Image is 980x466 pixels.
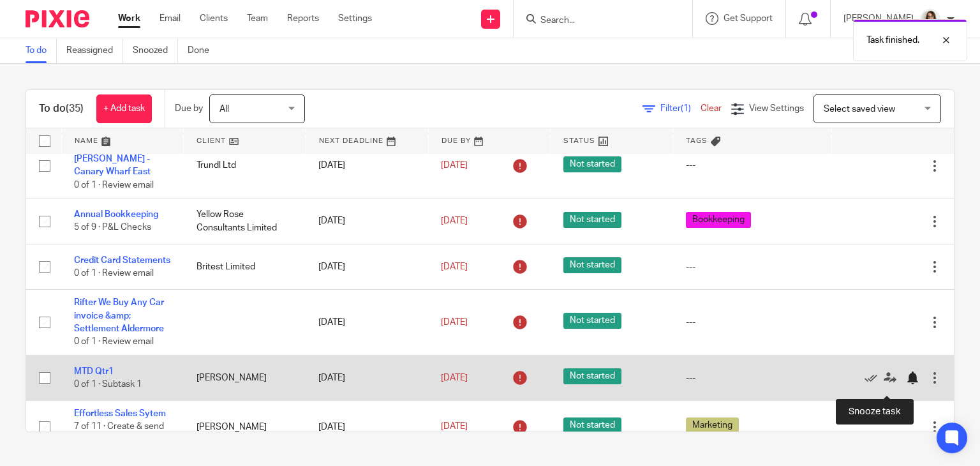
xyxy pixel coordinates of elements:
[686,417,739,433] span: Marketing
[563,156,621,172] span: Not started
[74,181,154,190] span: 0 of 1 · Review email
[865,372,884,384] a: Mark as done
[701,104,722,113] a: Clear
[441,318,468,327] span: [DATE]
[563,417,621,433] span: Not started
[184,401,306,453] td: [PERSON_NAME]
[441,161,468,170] span: [DATE]
[563,212,621,228] span: Not started
[306,199,428,244] td: [DATE]
[749,104,804,113] span: View Settings
[184,355,306,400] td: [PERSON_NAME]
[184,133,306,199] td: Trundl Ltd
[920,9,940,29] img: Caroline%20-%20HS%20-%20LI.png
[660,104,701,113] span: Filter
[686,316,819,329] div: ---
[441,423,468,432] span: [DATE]
[306,290,428,356] td: [DATE]
[96,94,152,123] a: + Add task
[686,372,819,384] div: ---
[287,12,319,25] a: Reports
[133,38,178,63] a: Snoozed
[824,105,895,114] span: Select saved view
[200,12,228,25] a: Clients
[66,38,123,63] a: Reassigned
[74,409,166,418] a: Effortless Sales Sytem
[219,105,229,114] span: All
[74,223,151,232] span: 5 of 9 · P&L Checks
[247,12,268,25] a: Team
[306,355,428,400] td: [DATE]
[441,216,468,225] span: [DATE]
[563,313,621,329] span: Not started
[74,269,154,278] span: 0 of 1 · Review email
[26,10,89,27] img: Pixie
[441,373,468,382] span: [DATE]
[160,12,181,25] a: Email
[74,367,114,376] a: MTD Qtr1
[686,212,751,228] span: Bookkeeping
[306,401,428,453] td: [DATE]
[338,12,372,25] a: Settings
[118,12,140,25] a: Work
[441,262,468,271] span: [DATE]
[306,133,428,199] td: [DATE]
[563,257,621,273] span: Not started
[866,34,919,47] p: Task finished.
[74,423,164,445] span: 7 of 11 · Create & send proposal using Socket
[74,298,164,333] a: Rifter We Buy Any Car invoice &amp; Settlement Aldermore
[184,199,306,244] td: Yellow Rose Consultants Limited
[188,38,219,63] a: Done
[74,337,154,346] span: 0 of 1 · Review email
[184,244,306,289] td: Britest Limited
[686,260,819,273] div: ---
[39,102,84,116] h1: To do
[74,142,151,177] a: Radisson Blu - [PERSON_NAME] - Canary Wharf East
[563,368,621,384] span: Not started
[681,104,691,113] span: (1)
[26,38,57,63] a: To do
[175,102,203,115] p: Due by
[74,210,158,219] a: Annual Bookkeeping
[74,256,170,265] a: Credit Card Statements
[306,244,428,289] td: [DATE]
[686,159,819,172] div: ---
[74,380,142,389] span: 0 of 1 · Subtask 1
[686,137,708,144] span: Tags
[66,103,84,114] span: (35)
